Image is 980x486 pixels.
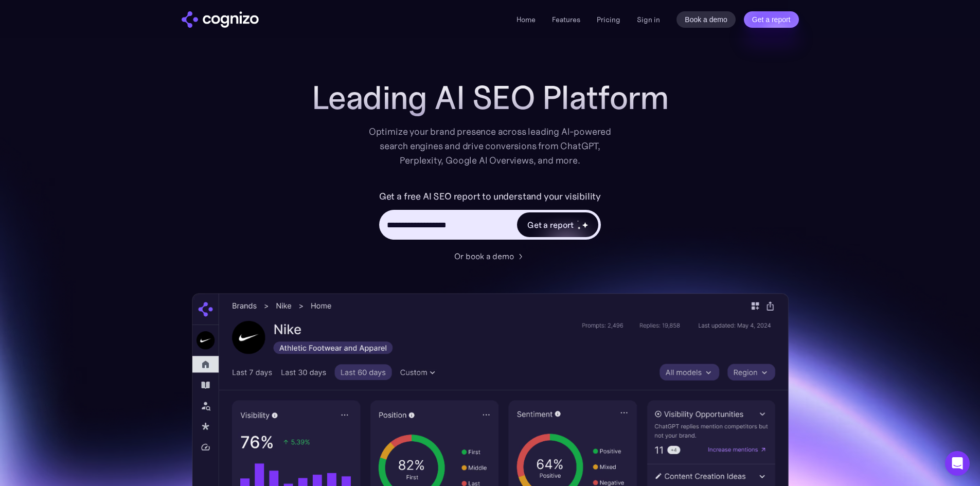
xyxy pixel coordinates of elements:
img: star [582,222,589,228]
div: Get a report [527,219,574,231]
h1: Leading AI SEO Platform [312,79,669,116]
label: Get a free AI SEO report to understand your visibility [379,188,601,205]
div: Open Intercom Messenger [945,451,970,476]
a: Sign in [637,13,660,26]
a: Book a demo [676,11,736,28]
img: cognizo logo [182,11,259,28]
a: Home [516,15,536,24]
form: Hero URL Input Form [379,188,601,245]
div: Or book a demo [454,250,514,262]
a: Get a report [744,11,799,28]
a: Features [552,15,580,24]
a: home [182,11,259,28]
div: Optimize your brand presence across leading AI-powered search engines and drive conversions from ... [364,124,617,168]
img: star [577,220,579,222]
a: Or book a demo [454,250,526,262]
a: Pricing [597,15,620,24]
img: star [577,226,581,230]
a: Get a reportstarstarstar [516,211,599,238]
